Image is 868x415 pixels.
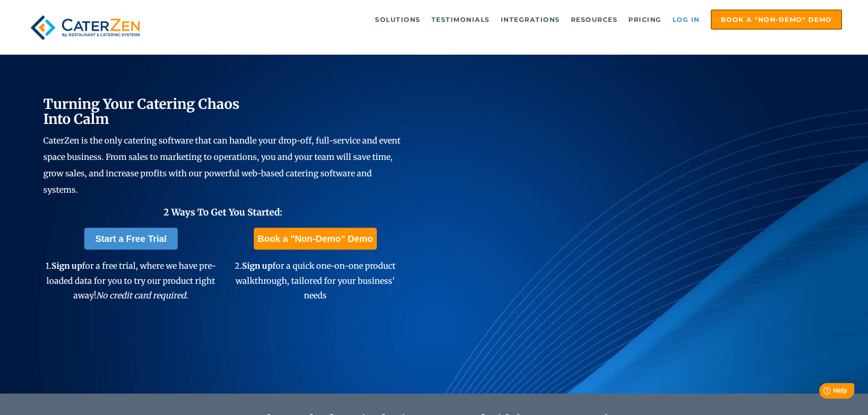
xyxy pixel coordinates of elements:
[427,10,494,29] a: Testimonials
[668,10,704,29] a: Log in
[164,206,282,218] span: 2 Ways To Get You Started:
[51,261,82,271] span: Sign up
[566,10,622,29] a: Resources
[242,261,272,271] span: Sign up
[43,135,401,195] span: CaterZen is the only catering software that can handle your drop-off, full-service and event spac...
[96,290,188,301] em: No credit card required.
[46,261,216,301] span: 1. for a free trial, where we have pre-loaded data for you to try our product right away!
[84,228,178,250] a: Start a Free Trial
[370,10,425,29] a: Solutions
[235,261,395,301] span: 2. for a quick one-on-one product walkthrough, tailored for your business' needs
[26,10,144,46] img: caterzen
[254,228,376,250] a: Book a "Non-Demo" Demo
[43,95,240,128] span: Turning Your Catering Chaos Into Calm
[165,10,842,30] div: Navigation Menu
[624,10,666,29] a: Pricing
[711,10,842,30] a: Book a "Non-Demo" Demo
[496,10,565,29] a: Integrations
[787,379,858,405] iframe: Help widget launcher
